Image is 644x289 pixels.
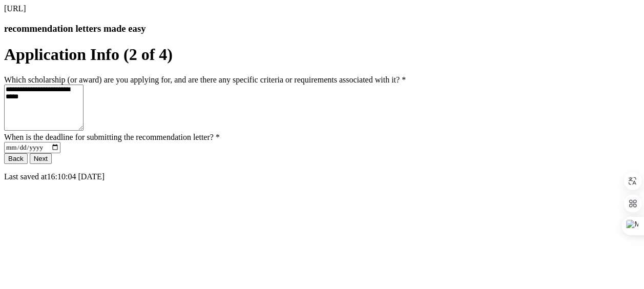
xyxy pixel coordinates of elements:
[4,4,26,13] span: [URL]
[30,153,52,164] button: Next
[4,75,406,84] label: Which scholarship (or award) are you applying for, and are there any specific criteria or require...
[4,45,640,64] h1: Application Info (2 of 4)
[4,23,640,34] h3: recommendation letters made easy
[4,133,220,141] label: When is the deadline for submitting the recommendation letter?
[4,153,28,164] button: Back
[4,172,640,181] p: Last saved at 16:10:04 [DATE]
